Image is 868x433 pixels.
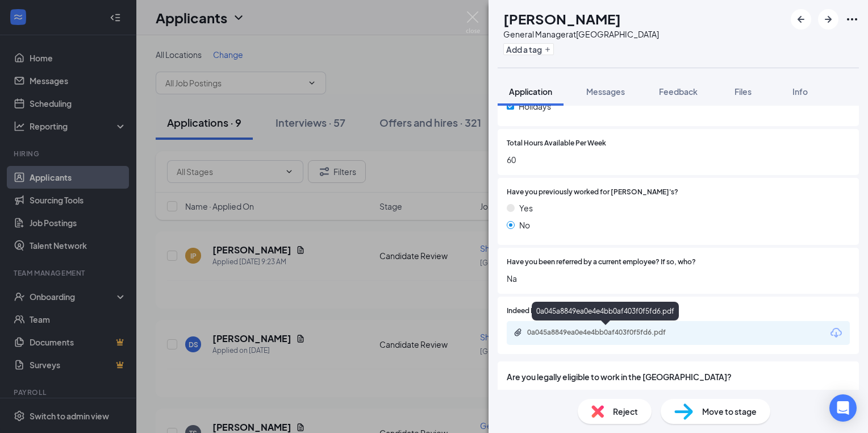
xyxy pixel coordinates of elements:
[829,394,857,422] div: Open Intercom Messenger
[792,86,808,97] span: Info
[586,86,625,97] span: Messages
[507,153,850,166] span: 60
[845,13,859,26] svg: Ellipses
[532,302,679,320] div: 0a045a8849ea0e4e4bb0af403f0f5fd6.pdf
[702,405,757,418] span: Move to stage
[735,86,752,97] span: Files
[507,138,606,149] span: Total Hours Available Per Week
[613,405,638,418] span: Reject
[507,306,557,317] span: Indeed Resume
[503,9,621,28] h1: [PERSON_NAME]
[503,43,554,55] button: PlusAdd a tag
[829,326,843,340] svg: Download
[791,9,811,30] button: ArrowLeftNew
[507,370,850,383] span: Are you legally eligible to work in the [GEOGRAPHIC_DATA]?
[794,13,808,26] svg: ArrowLeftNew
[519,388,567,400] span: yes (Correct)
[507,257,696,268] span: Have you been referred by a current employee? If so, who?
[821,13,835,26] svg: ArrowRight
[519,202,533,214] span: Yes
[519,219,530,231] span: No
[659,86,698,97] span: Feedback
[519,100,551,113] span: Holidays
[507,187,678,198] span: Have you previously worked for [PERSON_NAME]'s?
[527,328,686,337] div: 0a045a8849ea0e4e4bb0af403f0f5fd6.pdf
[509,86,552,97] span: Application
[507,272,850,285] span: Na
[514,328,523,337] svg: Paperclip
[514,328,698,339] a: Paperclip0a045a8849ea0e4e4bb0af403f0f5fd6.pdf
[544,46,551,53] svg: Plus
[818,9,838,30] button: ArrowRight
[503,28,659,40] div: General Manager at [GEOGRAPHIC_DATA]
